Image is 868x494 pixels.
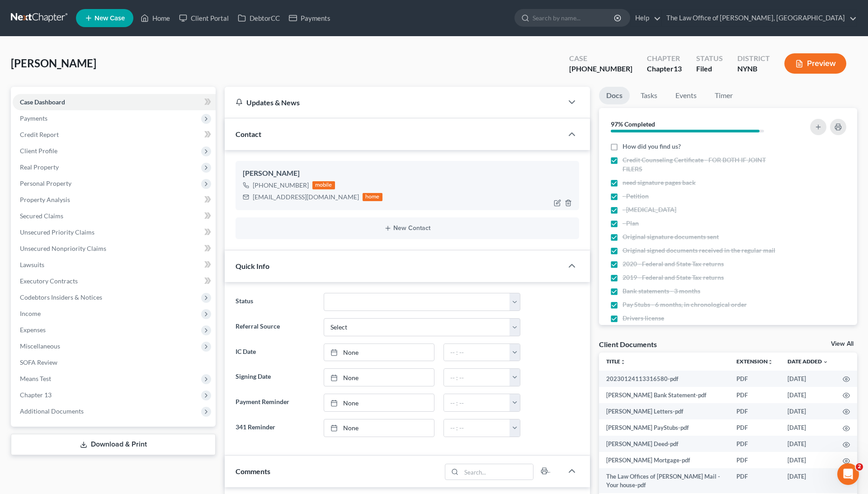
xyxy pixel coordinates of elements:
input: -- : -- [444,344,509,361]
a: Download & Print [11,434,216,455]
span: Comments [236,467,270,475]
input: -- : -- [444,369,509,386]
div: mobile [312,181,335,189]
span: Real Property [20,163,59,171]
label: Signing Date [231,368,319,386]
td: PDF [729,371,780,387]
td: PDF [729,452,780,468]
a: Unsecured Priority Claims [13,224,216,240]
a: Executory Contracts [13,273,216,289]
td: PDF [729,403,780,419]
span: Case Dashboard [20,98,65,106]
span: Credit Counseling Certificate - FOR BOTH IF JOINT FILERS [623,155,785,174]
td: The Law Offices of [PERSON_NAME] Mail - Your house-pdf [599,468,729,493]
span: Payments [20,114,47,122]
div: Status [696,53,723,64]
a: The Law Office of [PERSON_NAME], [GEOGRAPHIC_DATA] [662,10,857,26]
td: [DATE] [780,371,835,387]
a: Titleunfold_more [606,358,626,365]
span: need signature pages back [623,178,696,187]
span: 2020 - Federal and State Tax returns [623,259,724,268]
td: PDF [729,436,780,452]
td: PDF [729,468,780,493]
div: Chapter [647,53,682,64]
span: Expenses [20,326,46,334]
button: New Contact [243,225,572,232]
a: None [324,419,434,437]
i: expand_more [823,359,828,365]
input: Search by name... [533,9,615,26]
span: Miscellaneous [20,342,60,350]
td: PDF [729,419,780,436]
a: Home [136,10,175,26]
td: [DATE] [780,419,835,436]
a: None [324,369,434,386]
div: [PHONE_NUMBER] [253,181,309,190]
a: Help [631,10,661,26]
td: [PERSON_NAME] PayStubs-pdf [599,419,729,436]
label: Referral Source [231,318,319,336]
a: Case Dashboard [13,94,216,110]
td: [DATE] [780,452,835,468]
a: Tasks [633,87,665,104]
span: Unsecured Priority Claims [20,228,94,236]
span: Client Profile [20,147,57,155]
span: Additional Documents [20,407,84,415]
a: View All [831,341,854,347]
a: DebtorCC [233,10,284,26]
td: [PERSON_NAME] Mortgage-pdf [599,452,729,468]
span: Pay Stubs - 6 months, in chronological order [623,300,747,309]
div: Chapter [647,64,682,74]
iframe: Intercom live chat [837,463,859,485]
input: -- : -- [444,394,509,411]
div: home [363,193,382,201]
span: [PERSON_NAME] [11,56,96,70]
a: Lawsuits [13,257,216,273]
span: SOFA Review [20,358,57,366]
span: Drivers license [623,314,664,323]
span: - Plan [623,219,639,228]
span: Bank statements - 3 months [623,287,700,296]
a: Property Analysis [13,192,216,208]
div: Case [569,53,632,64]
td: [PERSON_NAME] Letters-pdf [599,403,729,419]
a: Client Portal [175,10,233,26]
a: None [324,344,434,361]
a: Secured Claims [13,208,216,224]
span: Executory Contracts [20,277,78,285]
td: [DATE] [780,387,835,403]
span: - Petition [623,192,649,201]
span: Income [20,310,41,317]
span: Lawsuits [20,261,44,268]
a: None [324,394,434,411]
div: Updates & News [236,98,552,107]
a: Credit Report [13,127,216,143]
span: 2019 - Federal and State Tax returns [623,273,724,282]
div: NYNB [737,64,770,74]
td: [PERSON_NAME] Deed-pdf [599,436,729,452]
td: [DATE] [780,403,835,419]
div: Client Documents [599,339,657,349]
i: unfold_more [768,359,773,365]
label: IC Date [231,343,319,362]
span: Property Analysis [20,196,70,203]
span: Unsecured Nonpriority Claims [20,245,106,252]
span: Personal Property [20,179,71,187]
a: SOFA Review [13,354,216,371]
div: District [737,53,770,64]
a: Extensionunfold_more [736,358,773,365]
input: Search... [461,464,533,480]
label: Status [231,293,319,311]
span: Original signature documents sent [623,232,719,241]
td: [PERSON_NAME] Bank Statement-pdf [599,387,729,403]
a: Unsecured Nonpriority Claims [13,240,216,257]
span: Credit Report [20,131,59,138]
label: 341 Reminder [231,419,319,437]
input: -- : -- [444,419,509,437]
span: How did you find us? [623,142,681,151]
span: Quick Info [236,262,269,270]
strong: 97% Completed [611,120,655,128]
span: Chapter 13 [20,391,52,399]
span: - [MEDICAL_DATA] [623,205,676,214]
a: Events [668,87,704,104]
